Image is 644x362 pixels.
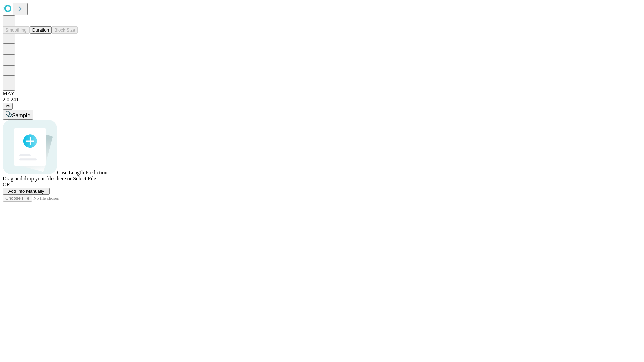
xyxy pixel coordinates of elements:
[8,189,44,194] span: Add Info Manually
[3,103,13,110] button: @
[12,113,30,118] span: Sample
[3,97,641,103] div: 2.0.241
[5,104,10,109] span: @
[30,26,52,34] button: Duration
[3,110,33,120] button: Sample
[3,188,50,195] button: Add Info Manually
[3,26,30,34] button: Smoothing
[57,170,107,175] span: Case Length Prediction
[3,176,72,181] span: Drag and drop your files here or
[73,176,96,181] span: Select File
[52,26,78,34] button: Block Size
[3,182,10,187] span: OR
[3,90,641,97] div: MAY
